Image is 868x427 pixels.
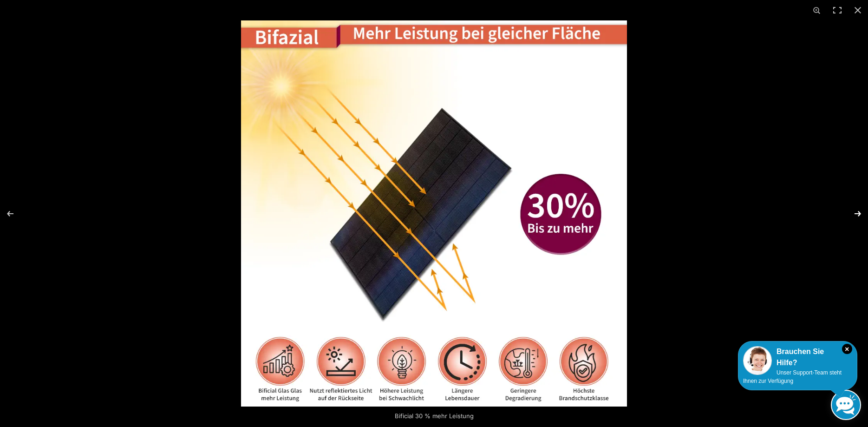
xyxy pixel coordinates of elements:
img: Customer service [743,346,772,375]
div: Bificial 30 % mehr Leistung [337,407,532,425]
div: Brauchen Sie Hilfe? [743,346,852,368]
i: Schließen [842,344,852,354]
img: Bificial 30 % mehr Leistung [241,20,627,407]
span: Unser Support-Team steht Ihnen zur Verfügung [743,369,842,384]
